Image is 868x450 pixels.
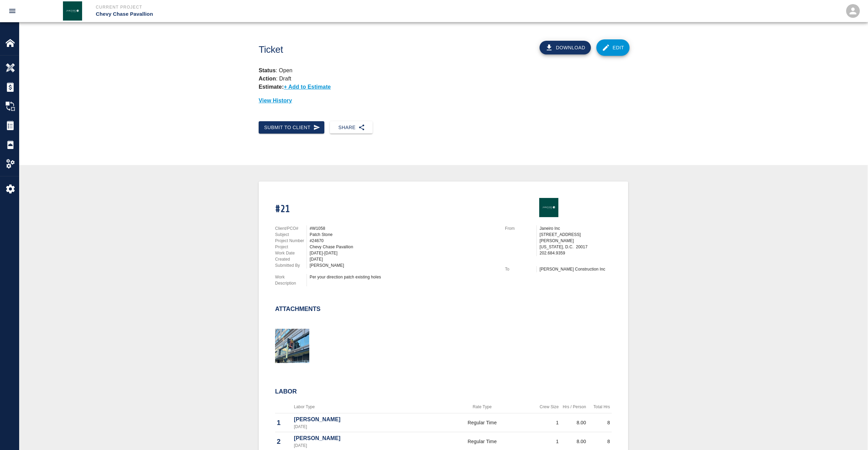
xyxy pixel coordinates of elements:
strong: Estimate: [259,84,284,90]
p: 1 [277,417,290,428]
p: To [505,266,536,272]
th: Labor Type [292,401,428,413]
th: Crew Size [536,401,560,413]
p: + Add to Estimate [284,84,331,90]
button: Submit to Client [259,121,324,134]
p: [PERSON_NAME] [294,434,426,442]
div: #24670 [310,238,497,244]
div: Chevy Chase Pavallion [310,244,497,250]
p: Submitted By [275,262,307,268]
p: [DATE] [294,424,426,430]
p: Created [275,256,307,262]
button: Share [330,121,373,134]
p: Current Project [96,4,471,10]
a: Edit [596,39,630,56]
div: Patch Stone [310,232,497,238]
p: Subject [275,232,307,238]
button: Download [540,41,591,54]
h2: Labor [275,388,612,396]
img: Janeiro Inc [63,1,82,21]
p: : Draft [259,76,291,82]
div: [PERSON_NAME] [310,262,497,268]
p: Chevy Chase Pavallion [96,10,471,18]
th: Total Hrs [588,401,612,413]
h1: #21 [275,203,497,215]
p: Client/PCO# [275,225,307,232]
p: Work Description [275,274,307,286]
strong: Status [259,67,276,73]
p: [PERSON_NAME] Construction Inc [540,266,612,272]
td: 8 [588,413,612,432]
img: thumbnail [275,329,309,363]
img: Janeiro Inc [539,198,558,217]
iframe: Chat Widget [834,417,868,450]
p: From [505,225,536,232]
div: [DATE] [310,256,497,262]
div: #W1058 [310,225,497,232]
p: [STREET_ADDRESS][PERSON_NAME] [US_STATE], D.C. 20017 [540,232,612,250]
p: Project [275,244,307,250]
p: Project Number [275,238,307,244]
button: open drawer [4,3,21,19]
p: View History [259,97,628,105]
p: [DATE] [294,442,426,449]
p: : Open [259,66,628,75]
p: 202.684.9359 [540,250,612,256]
td: 8.00 [560,413,588,432]
p: [PERSON_NAME] [294,415,426,424]
td: Regular Time [428,413,536,432]
strong: Action [259,76,276,82]
p: 2 [277,436,290,447]
div: Per your direction patch existing holes [310,274,497,280]
div: [DATE]-[DATE] [310,250,497,256]
p: Janeiro Inc [540,225,612,232]
h2: Attachments [275,305,321,313]
h1: Ticket [259,44,472,55]
p: Work Date [275,250,307,256]
td: 1 [536,413,560,432]
th: Rate Type [428,401,536,413]
th: Hrs / Person [560,401,588,413]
